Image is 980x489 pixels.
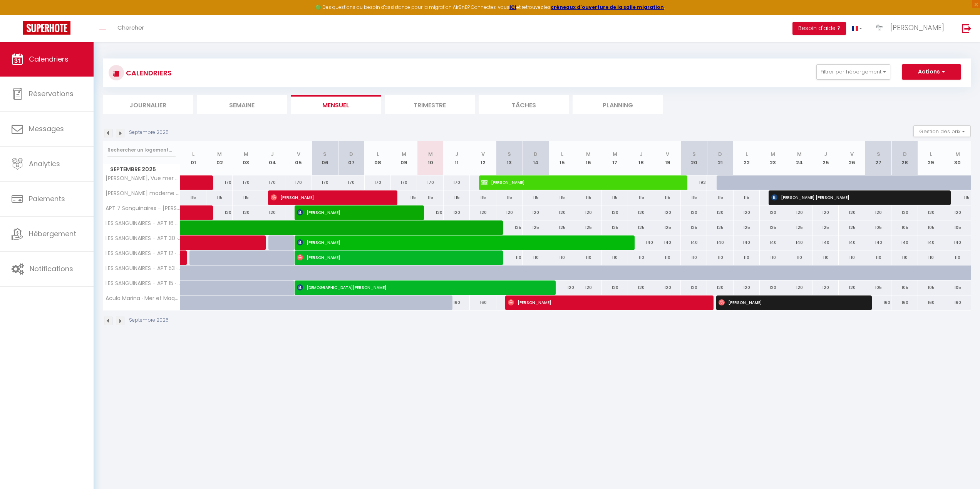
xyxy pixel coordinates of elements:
[206,190,233,205] div: 115
[944,280,971,295] div: 105
[297,205,410,220] span: [PERSON_NAME]
[428,150,433,158] abbr: M
[944,235,971,250] div: 140
[654,280,680,295] div: 120
[734,190,760,205] div: 115
[865,295,891,310] div: 160
[760,220,786,235] div: 125
[365,141,391,175] th: 08
[918,280,944,295] div: 105
[681,205,707,220] div: 120
[575,250,601,265] div: 110
[575,205,601,220] div: 120
[470,205,496,220] div: 120
[771,190,937,205] span: [PERSON_NAME] [PERSON_NAME]
[734,205,760,220] div: 120
[206,175,233,190] div: 170
[297,150,300,158] abbr: V
[297,235,620,250] span: [PERSON_NAME]
[259,205,285,220] div: 120
[549,141,575,175] th: 15
[930,150,932,158] abbr: L
[534,150,538,158] abbr: D
[786,141,812,175] th: 24
[812,141,839,175] th: 25
[628,250,654,265] div: 110
[890,23,944,32] span: [PERSON_NAME]
[839,280,865,295] div: 120
[654,220,680,235] div: 125
[918,235,944,250] div: 140
[613,150,617,158] abbr: M
[707,205,733,220] div: 120
[391,141,417,175] th: 09
[745,150,748,158] abbr: L
[839,250,865,265] div: 110
[365,175,391,190] div: 170
[865,141,891,175] th: 27
[839,235,865,250] div: 140
[681,280,707,295] div: 120
[918,295,944,310] div: 160
[681,235,707,250] div: 140
[104,205,181,211] span: APT 7 Sanguinaires - [PERSON_NAME] · T2 Harmonie - Élégance, Vue Mer, [PERSON_NAME] & Plage
[786,235,812,250] div: 140
[104,190,181,196] span: [PERSON_NAME] moderne 2 chambres à proximité de la mer
[561,150,563,158] abbr: L
[104,220,181,226] span: LES SANGUINAIRES - APT 16 - T2 Dolce Vita - Vue Mer, [PERSON_NAME] & Plage
[217,150,222,158] abbr: M
[271,190,384,205] span: [PERSON_NAME]
[417,190,443,205] div: 115
[197,95,287,114] li: Semaine
[891,220,918,235] div: 105
[839,141,865,175] th: 26
[180,141,206,175] th: 01
[707,141,733,175] th: 21
[444,190,470,205] div: 115
[891,250,918,265] div: 110
[681,190,707,205] div: 115
[681,141,707,175] th: 20
[402,150,406,158] abbr: M
[902,64,961,80] button: Actions
[771,150,775,158] abbr: M
[417,205,443,220] div: 120
[496,205,523,220] div: 120
[734,141,760,175] th: 22
[206,141,233,175] th: 02
[962,23,972,33] img: logout
[470,141,496,175] th: 12
[602,190,628,205] div: 115
[918,220,944,235] div: 105
[523,220,549,235] div: 125
[455,150,458,158] abbr: J
[575,280,601,295] div: 120
[944,220,971,235] div: 105
[602,250,628,265] div: 110
[206,205,233,220] div: 120
[891,141,918,175] th: 28
[549,250,575,265] div: 110
[602,205,628,220] div: 120
[824,150,827,158] abbr: J
[444,141,470,175] th: 11
[259,141,285,175] th: 04
[338,175,364,190] div: 170
[29,89,74,98] span: Réservations
[786,220,812,235] div: 125
[470,295,496,310] div: 160
[444,205,470,220] div: 120
[509,4,516,10] a: ICI
[104,175,181,181] span: [PERSON_NAME], Vue mer & détente : villa élégante avec [PERSON_NAME]
[575,190,601,205] div: 115
[707,190,733,205] div: 115
[549,280,575,295] div: 120
[104,235,181,241] span: LES SANGUINAIRES - APT 30 · Confort & Sérénité – 2 Chambres, Piscine & Plage
[628,190,654,205] div: 115
[812,205,839,220] div: 120
[129,317,169,324] p: Septembre 2025
[602,220,628,235] div: 125
[117,23,144,32] span: Chercher
[107,143,176,157] input: Rechercher un logement...
[551,4,664,10] strong: créneaux d'ouverture de la salle migration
